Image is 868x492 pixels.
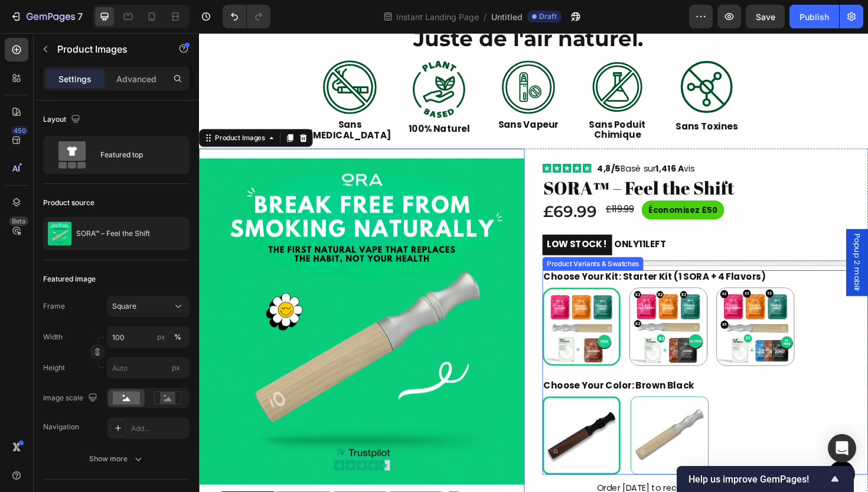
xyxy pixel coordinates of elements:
img: gempages_574566786515600228-5f5ac812-2cb2-4656-ac88-1fc3d37e2e3a.svg [415,29,471,85]
div: Beta [9,216,28,226]
button: 7 [5,5,88,28]
span: Help us improve GemPages! [688,474,828,485]
strong: 4,8/5 [422,137,446,150]
span: px [172,363,180,372]
span: Instant Landing Page [394,11,481,23]
span: 11 [466,217,473,231]
label: Width [43,332,63,342]
p: Advanced [116,73,156,85]
div: Image scale [43,390,100,406]
p: Sans [MEDICAL_DATA] [113,92,205,114]
iframe: Design area [199,33,868,492]
h1: SORA™ – Feel the Shift [364,150,709,177]
div: Add... [131,423,187,434]
div: Show more [89,453,144,465]
button: % [154,330,168,344]
div: Featured top [100,141,172,169]
div: Rich Text Editor. Editing area: main [420,137,526,151]
input: px [107,357,190,378]
img: gempages_574566786515600228-86ea0ae3-281d-4714-ba71-fcd9545cf0ed.svg [509,29,566,85]
p: Sans Poduit [397,91,489,102]
div: px [157,332,165,342]
img: product feature img [48,222,71,245]
span: Untitled [491,11,523,23]
button: px [171,330,185,344]
span: Save [756,12,775,22]
span: Draft [539,11,557,22]
p: Chimique [397,102,489,114]
span: / [484,11,487,23]
button: Show more [43,448,190,470]
label: Frame [43,301,65,312]
p: Basé sur vis [422,138,525,150]
div: Open Intercom Messenger [828,434,856,462]
div: Product source [43,198,94,208]
button: Square [107,296,190,317]
p: Sans Toxines [491,91,583,108]
legend: Choose Your Kit: Starter Kit (1 SORA + 4 Flavors) [364,251,601,265]
p: 100% Naturel [208,96,300,107]
img: gempages_574566786515600228-1f5b4d56-1ceb-4fba-b54e-de7488723b7d.svg [320,29,377,86]
div: % [174,332,181,342]
div: Navigation [43,422,79,432]
button: Save [746,5,785,28]
p: Product Images [57,42,158,56]
div: £119.99 [430,177,462,197]
div: £69.99 [364,177,423,201]
span: Popup 2 mobilr [691,212,703,274]
strong: 1,416 A [484,137,514,150]
img: gempages_574566786515600228-636b5bc3-b7f2-496c-9641-d22717b92716.svg [226,29,282,90]
div: Product Variants & Swatches [366,239,468,250]
p: 7 [77,9,83,24]
p: Settings [58,73,92,85]
div: Publish [800,11,829,23]
img: gempages_574566786515600228-5b077f23-138f-468e-95d6-8aba5abf4a1d.svg [131,29,188,86]
mark: LOW STOCK ! [364,213,438,235]
div: Layout [43,112,83,128]
label: Height [43,362,65,373]
input: px% [107,326,190,348]
div: 450 [11,126,28,135]
legend: Choose Your Color: Brown Black [364,367,526,380]
pre: Économisez £50 [469,177,556,198]
p: SORA™ – Feel the Shift [76,229,150,238]
div: Featured image [43,274,96,284]
p: Sans Vapeur [302,92,394,103]
div: Product Images [15,106,72,116]
p: ONLY LEFT [364,213,495,236]
div: Undo/Redo [223,5,270,28]
button: Publish [789,5,839,28]
button: Show survey - Help us improve GemPages! [688,472,842,486]
span: Square [112,301,136,312]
